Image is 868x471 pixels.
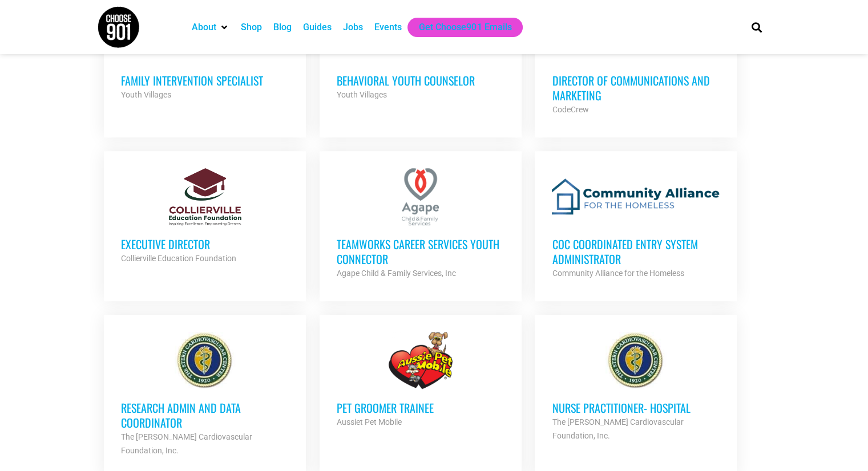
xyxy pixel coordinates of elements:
strong: Aussiet Pet Mobile [337,417,402,427]
h3: Director of Communications and Marketing [552,73,720,103]
strong: Youth Villages [121,90,171,99]
div: Search [747,18,766,36]
a: CoC Coordinated Entry System Administrator Community Alliance for the Homeless [535,151,737,297]
h3: Research Admin and Data Coordinator [121,400,289,430]
h3: Nurse Practitioner- Hospital [552,400,720,415]
a: Jobs [343,21,363,34]
a: Guides [303,21,332,34]
strong: Community Alliance for the Homeless [552,269,684,278]
a: TeamWorks Career Services Youth Connector Agape Child & Family Services, Inc [320,151,522,297]
a: Get Choose901 Emails [419,21,511,34]
a: About [192,21,216,34]
h3: Behavioral Youth Counselor [337,73,504,88]
h3: CoC Coordinated Entry System Administrator [552,237,720,266]
h3: Executive Director [121,237,289,251]
a: Executive Director Collierville Education Foundation [104,151,306,282]
h3: TeamWorks Career Services Youth Connector [337,237,504,266]
a: Pet Groomer Trainee Aussiet Pet Mobile [320,315,522,446]
strong: Collierville Education Foundation [121,254,236,263]
a: Shop [241,21,262,34]
a: Blog [273,21,292,34]
h3: Pet Groomer Trainee [337,400,504,415]
strong: The [PERSON_NAME] Cardiovascular Foundation, Inc. [552,417,683,440]
nav: Main nav [186,18,732,37]
a: Events [374,21,402,34]
strong: CodeCrew [552,105,588,114]
strong: Youth Villages [337,90,387,99]
strong: The [PERSON_NAME] Cardiovascular Foundation, Inc. [121,432,252,455]
h3: Family Intervention Specialist [121,73,289,88]
strong: Agape Child & Family Services, Inc [337,269,456,278]
div: About [186,18,235,37]
a: Nurse Practitioner- Hospital The [PERSON_NAME] Cardiovascular Foundation, Inc. [535,315,737,460]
